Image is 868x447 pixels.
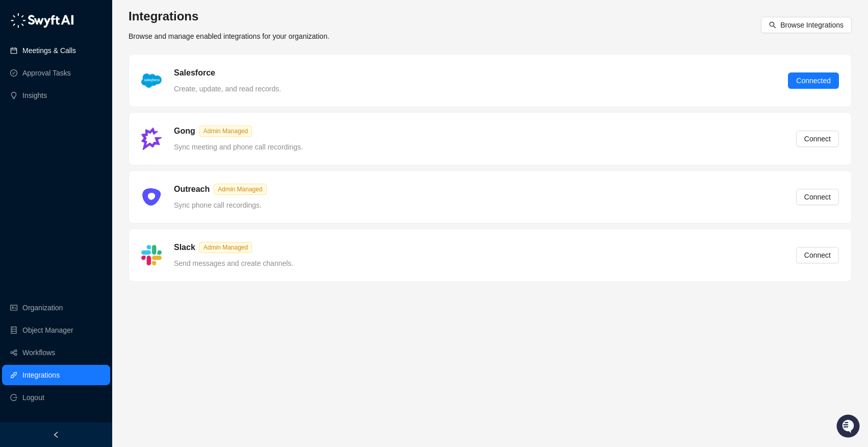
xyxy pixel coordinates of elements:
[6,139,42,157] a: 📚Docs
[22,342,55,363] a: Workflows
[174,85,281,93] span: Create, update, and read records.
[129,8,329,24] h3: Integrations
[174,241,195,254] h5: Slack
[22,63,71,83] a: Approval Tasks
[72,167,123,176] a: Powered byPylon
[10,394,17,401] span: logout
[780,19,844,31] span: Browse Integrations
[761,17,852,33] button: Browse Integrations
[141,245,162,265] img: slack-Cn3INd-T.png
[214,184,266,195] span: Admin Managed
[174,143,303,151] span: Sync meeting and phone call recordings.
[174,67,215,79] h5: Salesforce
[804,133,831,144] span: Connect
[56,143,79,153] span: Status
[804,250,831,261] span: Connect
[129,32,329,40] span: Browse and manage enabled integrations for your organization.
[35,92,167,103] div: Start new chat
[796,247,839,263] button: Connect
[796,75,831,86] span: Connected
[141,128,162,150] img: gong-Dwh8HbPa.png
[22,40,76,61] a: Meetings & Calls
[22,85,47,106] a: Insights
[22,320,73,340] a: Object Manager
[174,259,293,267] span: Send messages and create channels.
[22,365,60,385] a: Integrations
[10,13,74,28] img: logo-05li4sbe.png
[22,297,63,318] a: Organization
[35,103,129,111] div: We're available if you need us!
[10,92,29,111] img: 5124521997842_fc6d7dfcefe973c2e489_88.png
[199,126,252,137] span: Admin Managed
[174,201,262,209] span: Sync phone call recordings.
[20,143,38,153] span: Docs
[10,41,186,57] p: Welcome 👋
[141,187,162,207] img: ix+ea6nV3o2uKgAAAABJRU5ErkJggg==
[141,73,162,88] img: salesforce-ChMvK6Xa.png
[173,95,186,108] button: Start new chat
[804,191,831,203] span: Connect
[10,10,31,31] img: Swyft AI
[788,72,839,89] button: Connected
[53,431,60,438] span: left
[22,387,44,408] span: Logout
[10,57,186,73] h2: How can we help?
[101,168,123,176] span: Pylon
[42,139,83,157] a: 📶Status
[174,125,195,137] h5: Gong
[174,183,210,195] h5: Outreach
[769,21,776,29] span: search
[10,144,18,152] div: 📚
[199,242,252,253] span: Admin Managed
[835,413,863,441] iframe: Open customer support
[46,144,54,152] div: 📶
[796,189,839,205] button: Connect
[796,131,839,147] button: Connect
